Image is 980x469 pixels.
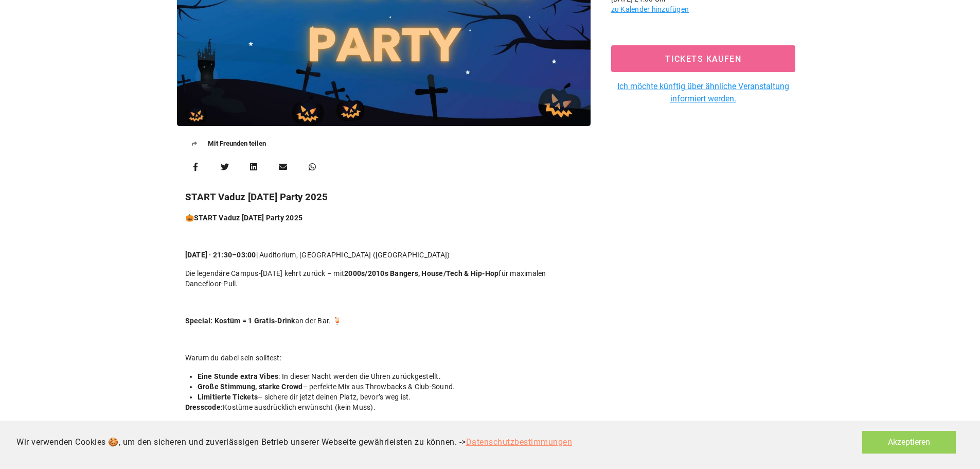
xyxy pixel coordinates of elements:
span: Tickets kaufen [623,54,783,64]
li: : In dieser Nacht werden die Uhren zurückgestellt. [198,371,582,381]
li: – perfekte Mix aus Throwbacks & Club-Sound. [198,381,582,392]
div: Wir verwenden Cookies 🍪, um den sicheren und zuverlässigen Betrieb unserer Webseite gewährleisten... [16,436,572,448]
a: zu Kalender hinzufügen [611,5,689,13]
strong: Große Stimmung, starke Crowd [198,383,303,391]
p: Warum du dabei sein solltest: [185,353,582,363]
p: 🎃 [185,213,582,223]
strong: [DATE] · 21:30–03:00 [185,251,256,259]
li: – sichere dir jetzt deinen Platz, bevor’s weg ist. [198,392,582,402]
strong: Limitierte Tickets [198,393,258,401]
p: Die legendäre Campus-[DATE] kehrt zurück – mit für maximalen Dancefloor-Pull. [185,268,582,289]
a: Ich möchte künftig über ähnliche Veranstaltung informiert werden. [611,80,795,105]
a: Datenschutzbestimmungen [466,437,573,447]
button: Akzeptieren [862,431,956,454]
p: Kostüme ausdrücklich erwünscht (kein Muss). [185,402,582,412]
strong: Dresscode: [185,403,223,411]
p: an der Bar. 🍹 [185,316,582,326]
strong: START Vaduz [DATE] Party 2025 [194,214,302,222]
p: | Auditorium, [GEOGRAPHIC_DATA] ([GEOGRAPHIC_DATA]) [185,250,582,260]
h5: Mit Freunden teilen [177,126,591,153]
h3: START Vaduz [DATE] Party 2025 [185,190,582,204]
strong: Eine Stunde extra Vibes [198,372,279,380]
strong: Special: [185,317,213,325]
strong: 2000s/2010s Bangers, House/Tech & Hip-Hop [344,269,498,277]
strong: Kostüm = 1 Gratis-Drink [215,317,295,325]
button: Tickets kaufen [611,45,795,72]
